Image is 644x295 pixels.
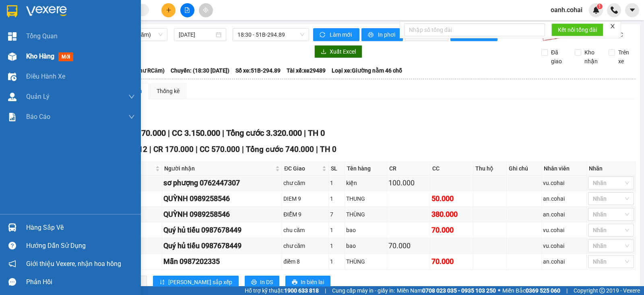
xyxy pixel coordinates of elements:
[543,257,585,266] div: an.cohai
[149,145,151,154] span: |
[502,286,560,295] span: Miền Bắc
[548,48,569,66] span: Đã giao
[163,177,281,189] div: sơ phượng 0762447307
[320,145,336,154] span: TH 0
[283,241,327,250] div: chư căm
[332,66,402,75] span: Loại xe: Giường nằm 46 chỗ
[321,49,326,55] span: download
[422,287,496,294] strong: 0708 023 035 - 0935 103 250
[431,224,472,236] div: 70.000
[245,276,279,289] button: printerIn DS
[8,73,17,81] img: warehouse-icon
[222,128,224,138] span: |
[26,222,135,234] div: Hàng sắp về
[330,226,343,235] div: 1
[526,287,560,294] strong: 0369 525 060
[26,52,54,60] span: Kho hàng
[26,276,135,288] div: Phản hồi
[180,3,194,17] button: file-add
[346,179,385,187] div: kiện
[325,286,326,295] span: |
[625,3,639,17] button: caret-down
[284,287,319,294] strong: 1900 633 818
[179,30,215,39] input: 13/09/2025
[163,193,281,204] div: QUỲNH 0989258546
[345,162,387,175] th: Tên hàng
[235,66,281,75] span: Số xe: 51B-294.89
[285,276,330,289] button: printerIn biên lai
[284,164,320,173] span: ĐC Giao
[388,177,429,189] div: 100.000
[542,162,586,175] th: Nhân viên
[8,52,17,61] img: warehouse-icon
[153,276,239,289] button: sort-ascending[PERSON_NAME] sắp xếp
[544,5,589,15] span: oanh.cohai
[26,91,50,102] span: Quản Lý
[404,23,545,36] input: Nhập số tổng đài
[308,128,325,138] span: TH 0
[163,209,281,220] div: QUỲNH 0989258546
[346,257,385,266] div: THÙNG
[251,279,257,286] span: printer
[199,3,213,17] button: aim
[387,162,430,175] th: CR
[397,286,496,295] span: Miền Nam
[287,66,326,75] span: Tài xế: xe29489
[330,179,343,187] div: 1
[473,162,507,175] th: Thu hộ
[26,31,58,41] span: Tổng Quan
[346,210,385,219] div: THÙNG
[26,71,65,81] span: Điều hành xe
[157,87,180,96] div: Thống kê
[314,45,362,58] button: downloadXuất Excel
[196,145,198,154] span: |
[388,240,429,251] div: 70.000
[543,226,585,235] div: vu.cohai
[498,289,500,292] span: ⚪️
[168,278,232,287] span: [PERSON_NAME] sắp xếp
[283,194,327,203] div: DIEM 9
[283,226,327,235] div: chu căm
[128,114,135,120] span: down
[330,241,343,250] div: 1
[292,279,297,286] span: printer
[124,128,166,138] span: CR 170.000
[8,242,16,249] span: question-circle
[330,210,343,219] div: 7
[316,145,318,154] span: |
[171,66,229,75] span: Chuyến: (18:30 [DATE])
[597,4,603,9] sup: 1
[200,145,240,154] span: CC 570.000
[431,209,472,220] div: 380.000
[330,47,356,56] span: Xuất Excel
[26,259,121,269] span: Giới thiệu Vexere, nhận hoa hồng
[242,145,244,154] span: |
[551,23,603,36] button: Kết nối tổng đài
[8,113,17,121] img: solution-icon
[26,240,135,252] div: Hướng dẫn sử dụng
[581,48,602,66] span: Kho nhận
[543,241,585,250] div: vu.cohai
[507,162,542,175] th: Ghi chú
[611,6,618,14] img: phone-icon
[430,162,473,175] th: CC
[378,30,396,39] span: In phơi
[26,112,50,122] span: Báo cáo
[8,278,16,286] span: message
[153,145,194,154] span: CR 170.000
[330,194,343,203] div: 1
[368,32,375,38] span: printer
[589,164,633,173] div: Nhãn
[128,93,135,100] span: down
[33,67,165,74] b: Tuyến: [GEOGRAPHIC_DATA] - Krông Pa (Chư RCăm)
[592,6,600,14] img: icon-new-feature
[8,93,17,101] img: warehouse-icon
[330,257,343,266] div: 1
[245,286,319,295] span: Hỗ trợ kỹ thuật:
[246,145,314,154] span: Tổng cước 740.000
[172,128,220,138] span: CC 3.150.000
[599,288,605,293] span: copyright
[237,29,304,41] span: 18:30 - 51B-294.89
[598,4,601,9] span: 1
[58,52,73,61] span: mới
